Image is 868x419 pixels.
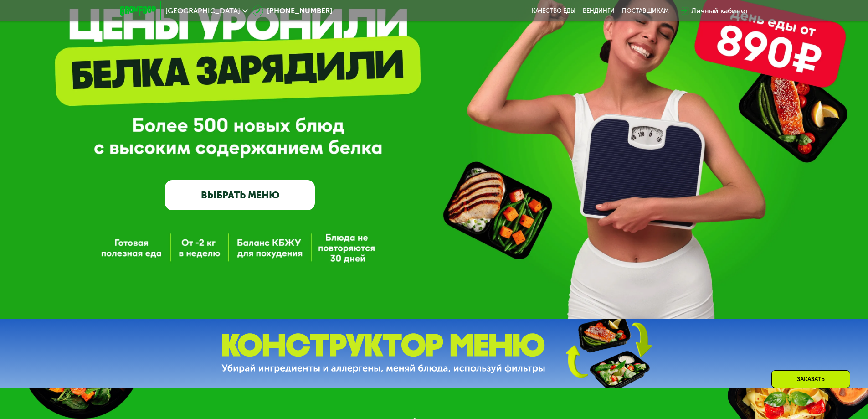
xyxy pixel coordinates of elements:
a: ВЫБРАТЬ МЕНЮ [165,180,315,210]
div: Личный кабинет [691,5,749,16]
span: [GEOGRAPHIC_DATA] [165,7,240,15]
a: Качество еды [532,7,575,15]
div: поставщикам [622,7,669,15]
a: [PHONE_NUMBER] [252,5,332,16]
a: Вендинги [583,7,615,15]
div: Заказать [771,370,850,388]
